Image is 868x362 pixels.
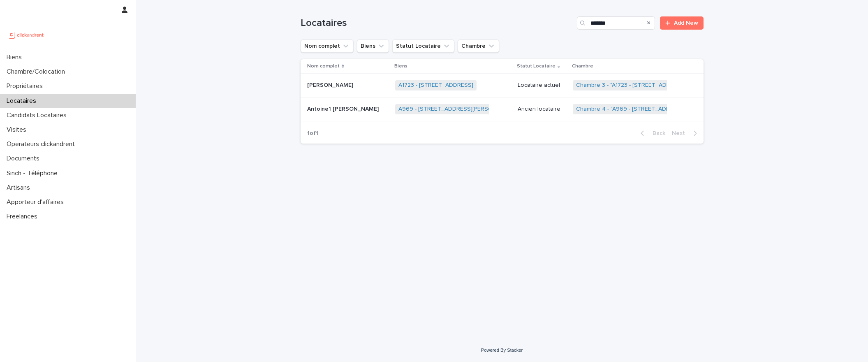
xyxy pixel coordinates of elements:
[660,16,703,30] a: Add New
[301,74,704,97] tr: [PERSON_NAME][PERSON_NAME] A1723 - [STREET_ADDRESS] Locataire actuelChambre 3 - "A1723 - [STREET_...
[648,130,665,136] span: Back
[3,53,28,61] p: Biens
[398,106,517,113] a: A969 - [STREET_ADDRESS][PERSON_NAME]
[572,62,593,71] p: Chambre
[3,126,33,134] p: Visites
[517,62,556,71] p: Statut Locataire
[307,104,380,113] p: Antoine1 [PERSON_NAME]
[518,106,567,113] p: Ancien locataire
[392,39,454,53] button: Statut Locataire
[3,169,64,177] p: Sinch - Téléphone
[3,68,72,76] p: Chambre/Colocation
[3,97,43,105] p: Locataires
[307,62,340,71] p: Nom complet
[3,82,49,90] p: Propriétaires
[674,20,698,26] span: Add New
[3,140,81,148] p: Operateurs clickandrent
[3,111,73,119] p: Candidats Locataires
[3,213,44,220] p: Freelances
[301,39,354,53] button: Nom complet
[3,198,70,206] p: Apporteur d'affaires
[518,82,567,89] p: Locataire actuel
[357,39,389,53] button: Biens
[3,155,46,162] p: Documents
[669,130,704,137] button: Next
[301,97,704,121] tr: Antoine1 [PERSON_NAME]Antoine1 [PERSON_NAME] A969 - [STREET_ADDRESS][PERSON_NAME] Ancien locatair...
[301,17,574,29] h1: Locataires
[634,130,669,137] button: Back
[458,39,499,53] button: Chambre
[3,184,37,192] p: Artisans
[576,106,733,113] a: Chambre 4 - "A969 - [STREET_ADDRESS][PERSON_NAME]"
[301,123,325,144] p: 1 of 1
[307,80,355,89] p: [PERSON_NAME]
[576,82,734,89] a: Chambre 3 - "A1723 - [STREET_ADDRESS][PERSON_NAME]"
[672,130,690,136] span: Next
[394,62,407,71] p: Biens
[398,82,473,89] a: A1723 - [STREET_ADDRESS]
[481,348,523,353] a: Powered By Stacker
[7,27,46,43] img: UCB0brd3T0yccxBKYDjQ
[577,16,655,30] input: Search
